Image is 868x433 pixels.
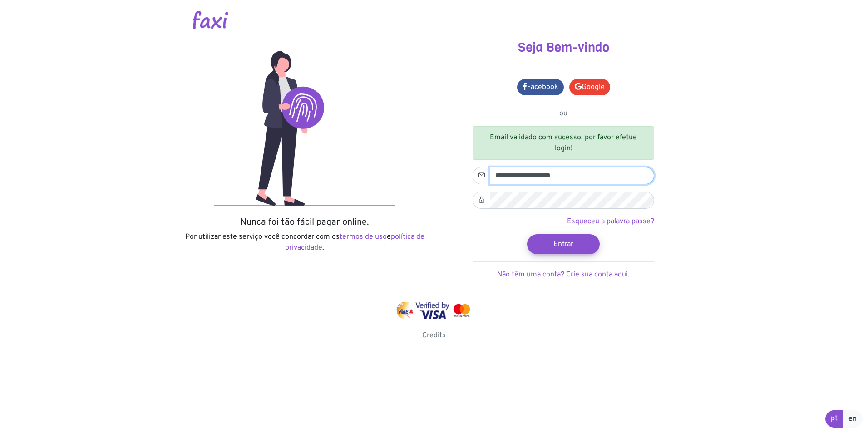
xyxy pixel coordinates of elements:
div: Email validado com sucesso, por favor efetue login! [473,126,654,160]
a: en [843,410,863,428]
h5: Nunca foi tão fácil pagar online. [182,217,427,228]
a: pt [825,410,843,428]
p: Por utilizar este serviço você concordar com os e . [182,231,427,253]
p: ou [473,108,654,119]
a: termos de uso [340,232,387,241]
a: Esqueceu a palavra passe? [567,217,654,226]
a: Credits [422,331,446,340]
img: mastercard [451,302,472,319]
img: visa [415,302,449,319]
button: Entrar [527,234,600,254]
a: Facebook [517,79,564,95]
h3: Seja Bem-vindo [441,40,686,55]
a: Google [569,79,610,95]
a: Não têm uma conta? Crie sua conta aqui. [497,270,630,279]
img: vinti4 [396,302,414,319]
